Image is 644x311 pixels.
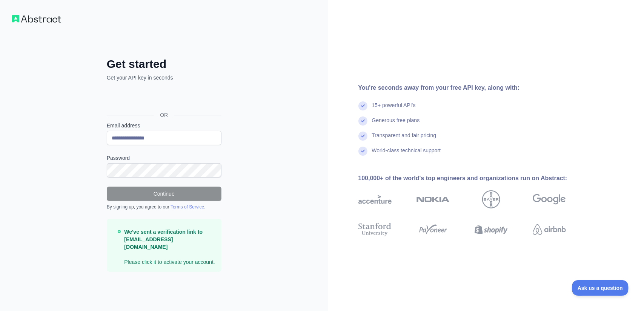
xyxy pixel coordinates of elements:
img: check mark [358,147,367,156]
img: check mark [358,132,367,141]
img: bayer [482,190,500,208]
img: google [533,190,566,208]
div: Generous free plans [372,116,420,132]
iframe: Toggle Customer Support [572,280,629,296]
p: Please click it to activate your account. [124,228,215,266]
img: stanford university [358,221,392,238]
strong: We've sent a verification link to [EMAIL_ADDRESS][DOMAIN_NAME] [124,229,203,250]
img: payoneer [417,221,450,238]
button: Continue [107,187,221,201]
img: shopify [475,221,508,238]
label: Email address [107,122,221,129]
p: Get your API key in seconds [107,74,221,81]
div: By signing up, you agree to our . [107,204,221,210]
div: 100,000+ of the world's top engineers and organizations run on Abstract: [358,174,590,183]
img: check mark [358,116,367,126]
div: World-class technical support [372,147,441,162]
img: accenture [358,190,392,208]
div: 15+ powerful API's [372,101,416,116]
img: airbnb [533,221,566,238]
div: You're seconds away from your free API key, along with: [358,83,590,92]
img: Workflow [12,15,61,23]
img: nokia [417,190,450,208]
a: Terms of Service [171,204,204,210]
h2: Get started [107,57,221,71]
div: Transparent and fair pricing [372,132,437,147]
iframe: دکمه «ورود به سیستم با Google» [103,90,224,106]
span: OR [154,111,174,119]
label: Password [107,154,221,162]
img: check mark [358,101,367,110]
